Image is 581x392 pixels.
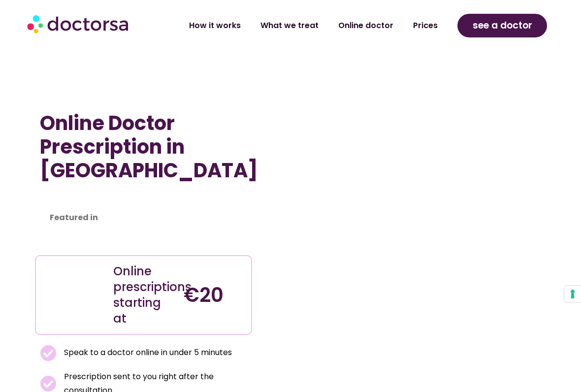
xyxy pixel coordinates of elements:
[113,263,173,327] div: Online prescriptions starting at
[158,14,448,37] nav: Menu
[564,286,581,302] button: Your consent preferences for tracking technologies
[62,346,232,359] span: Speak to a doctor online in under 5 minutes
[40,204,247,216] iframe: Customer reviews powered by Trustpilot
[184,283,244,307] h4: €20
[403,14,448,37] a: Prices
[457,14,548,37] a: see a doctor
[49,271,97,319] img: Illustration depicting a young woman in a casual outfit, engaged with her smartphone. She has a p...
[50,212,98,223] strong: Featured in
[251,14,328,37] a: What we treat
[473,18,532,33] span: see a doctor
[328,14,403,37] a: Online doctor
[179,14,251,37] a: How it works
[40,192,188,204] iframe: Customer reviews powered by Trustpilot
[40,111,247,182] h1: Online Doctor Prescription in [GEOGRAPHIC_DATA]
